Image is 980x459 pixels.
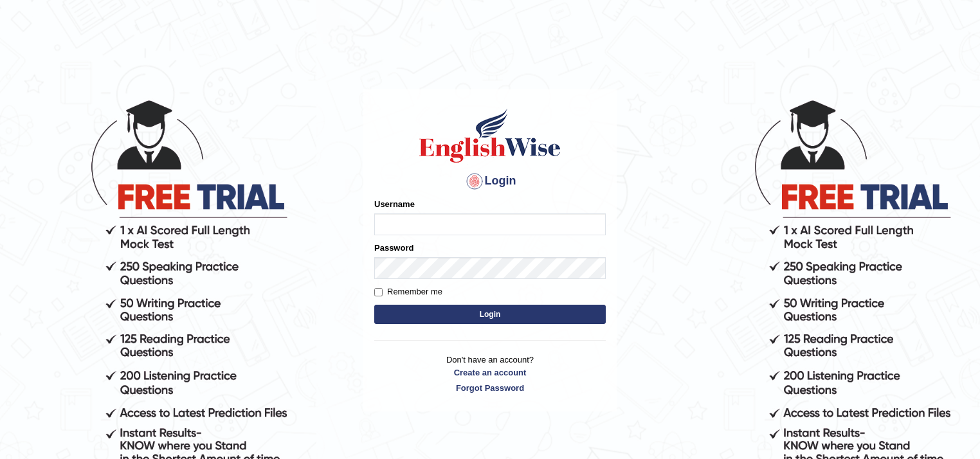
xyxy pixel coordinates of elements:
[374,171,606,192] h4: Login
[374,285,442,298] label: Remember me
[417,107,563,165] img: Logo of English Wise sign in for intelligent practice with AI
[374,288,383,296] input: Remember me
[374,366,606,379] a: Create an account
[374,305,606,324] button: Login
[374,198,415,210] label: Username
[374,382,606,394] a: Forgot Password
[374,354,606,393] p: Don't have an account?
[374,242,413,254] label: Password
